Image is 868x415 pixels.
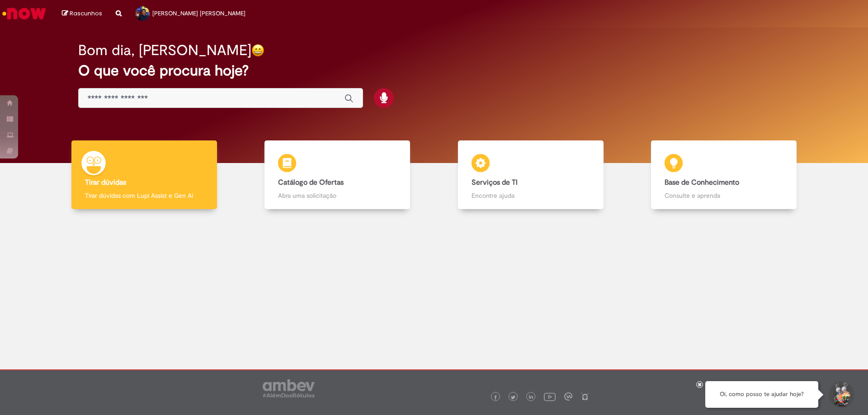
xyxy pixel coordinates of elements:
[493,395,498,400] img: logo_footer_facebook.png
[78,42,251,58] h2: Bom dia, [PERSON_NAME]
[70,9,102,18] span: Rascunhos
[251,44,264,57] img: happy-face.png
[627,140,821,210] a: Base de Conhecimento Consulte e aprenda
[278,191,396,200] p: Abra uma solicitação
[665,178,739,187] b: Base de Conhecimento
[827,381,854,408] button: Iniciar Conversa de Suporte
[78,63,790,79] h2: O que você procura hoje?
[62,9,102,18] a: Rascunhos
[47,140,241,210] a: Tirar dúvidas Tirar dúvidas com Lupi Assist e Gen Ai
[564,392,572,401] img: logo_footer_workplace.png
[434,140,627,210] a: Serviços de TI Encontre ajuda
[665,191,783,200] p: Consulte e aprenda
[472,191,590,200] p: Encontre ajuda
[581,392,589,401] img: logo_footer_naosei.png
[278,178,344,187] b: Catálogo de Ofertas
[544,391,556,402] img: logo_footer_youtube.png
[511,395,515,400] img: logo_footer_twitter.png
[85,191,203,200] p: Tirar dúvidas com Lupi Assist e Gen Ai
[241,140,434,210] a: Catálogo de Ofertas Abra uma solicitação
[529,395,533,400] img: logo_footer_linkedin.png
[152,9,245,17] span: [PERSON_NAME] [PERSON_NAME]
[1,5,47,23] img: ServiceNow
[263,379,315,397] img: logo_footer_ambev_rotulo_gray.png
[472,178,518,187] b: Serviços de TI
[85,178,126,187] b: Tirar dúvidas
[705,381,818,408] div: Oi, como posso te ajudar hoje?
